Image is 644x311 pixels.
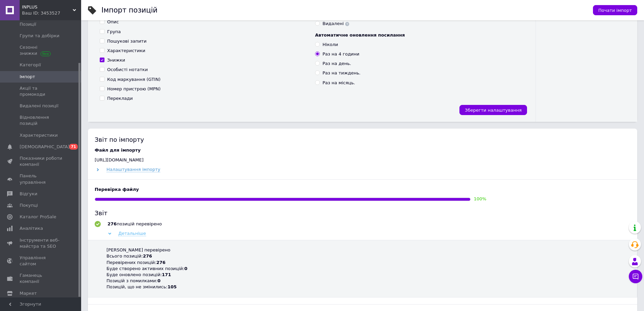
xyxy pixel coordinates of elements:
[184,266,187,271] b: 0
[106,260,628,266] div: Перевірених позицій:
[20,290,37,296] span: Маркет
[106,247,628,253] div: [PERSON_NAME] перевірено
[20,173,63,185] span: Панель управління
[20,255,63,267] span: Управління сайтом
[593,5,637,15] button: Почати імпорт
[465,108,522,113] span: Зберегти налаштування
[162,272,171,277] b: 171
[20,103,58,109] span: Видалені позиції
[315,32,524,38] div: Автоматичне оновлення посилання
[20,144,70,150] span: [DEMOGRAPHIC_DATA]
[20,214,56,220] span: Каталог ProSale
[95,135,630,144] div: Звіт по імпорту
[107,57,125,63] div: Знижки
[459,105,527,115] button: Зберегти налаштування
[323,21,349,27] div: Видалені
[143,253,152,259] b: 276
[107,86,161,92] div: Номер пристрою (MPN)
[20,191,37,197] span: Відгуки
[107,67,148,73] div: Особисті нотатки
[107,38,146,44] div: Пошукові запити
[69,144,78,150] span: 71
[106,266,628,272] div: Буде створено активних позицій:
[323,70,360,76] div: Раз на тиждень.
[20,85,63,97] span: Акції та промокоди
[158,278,161,283] b: 0
[20,155,63,168] span: Показники роботи компанії
[106,284,628,290] div: Позицій, що не змінились:
[474,196,486,202] div: 100 %
[106,272,628,278] div: Буде оновлено позицій:
[20,272,63,285] span: Гаманець компанії
[95,157,144,162] span: [URL][DOMAIN_NAME]
[108,221,162,227] div: позицій перевірено
[20,237,63,249] span: Інструменти веб-майстра та SEO
[118,231,146,236] span: Детальніше
[323,61,351,67] div: Раз на день.
[101,6,158,14] h1: Імпорт позицій
[323,80,355,86] div: Раз на місяць.
[323,42,338,48] div: Ніколи
[22,10,81,16] div: Ваш ID: 3453527
[95,186,630,193] div: Перевірка файлу
[167,284,176,289] b: 105
[323,51,359,57] div: Раз на 4 години
[107,95,133,102] div: Переклади
[106,253,628,259] div: Всього позицій:
[20,21,36,27] span: Позиції
[95,147,630,153] div: Файл для імпорту
[107,76,161,83] div: Код маркування (GTIN)
[106,167,160,172] span: Налаштування імпорту
[107,19,119,25] div: Опис
[20,225,43,231] span: Аналітика
[20,33,59,39] span: Групи та добірки
[156,260,165,265] b: 276
[107,29,121,35] div: Група
[598,8,632,13] span: Почати імпорт
[108,221,117,226] b: 276
[20,44,63,57] span: Сезонні знижки
[95,209,630,217] div: Звіт
[22,4,73,10] span: INPLUS
[20,74,35,80] span: Імпорт
[629,270,642,283] button: Чат з покупцем
[20,62,41,68] span: Категорії
[20,114,63,127] span: Відновлення позицій
[20,132,58,138] span: Характеристики
[107,48,145,54] div: Характеристики
[20,202,38,208] span: Покупці
[106,278,628,284] div: Позицій з помилками:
